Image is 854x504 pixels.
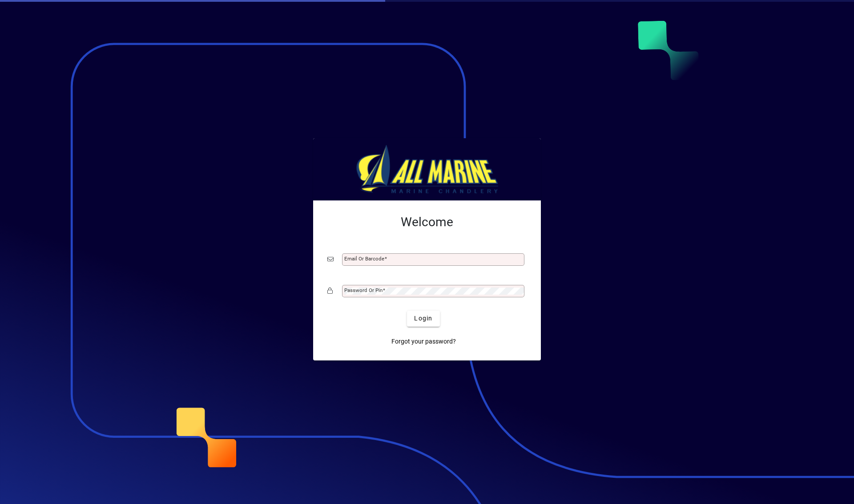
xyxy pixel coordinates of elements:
[344,256,384,262] mat-label: Email or Barcode
[344,287,383,293] mat-label: Password or Pin
[388,334,459,350] a: Forgot your password?
[327,215,527,230] h2: Welcome
[407,311,439,327] button: Login
[414,314,432,323] span: Login
[391,337,456,346] span: Forgot your password?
